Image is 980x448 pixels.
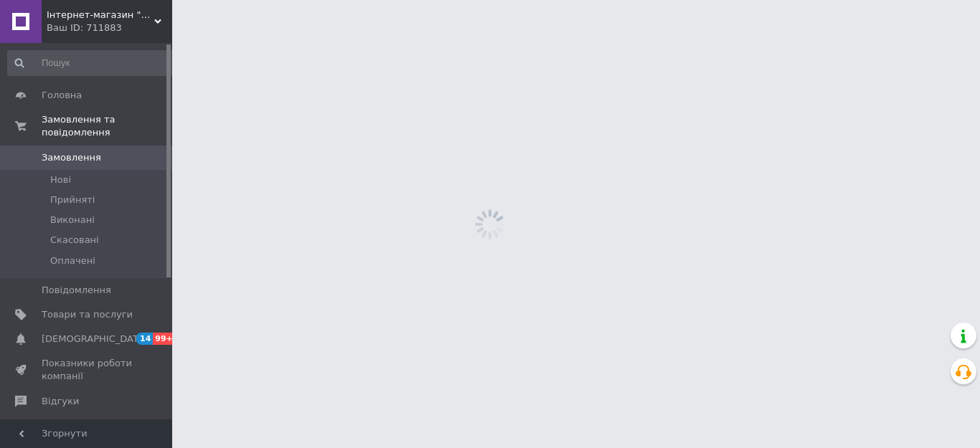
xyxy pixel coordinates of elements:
span: Оплачені [50,254,95,267]
span: Виконані [50,214,95,227]
span: Прийняті [50,194,95,206]
span: Нові [50,173,71,186]
span: 14 [136,333,153,345]
span: Повідомлення [42,284,111,297]
div: Ваш ID: 711883 [47,22,172,34]
input: Пошук [7,50,177,76]
span: Відгуки [42,395,79,408]
span: [DEMOGRAPHIC_DATA] [42,333,148,345]
span: Показники роботи компанії [42,357,133,383]
span: 99+ [153,333,176,345]
span: Замовлення та повідомлення [42,113,172,139]
span: Замовлення [42,151,101,164]
span: Інтернет-магазин "Фітоаптека Світ здоров'я" [47,9,154,22]
span: Товари та послуги [42,308,133,321]
span: Скасовані [50,234,99,247]
span: Головна [42,89,82,102]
